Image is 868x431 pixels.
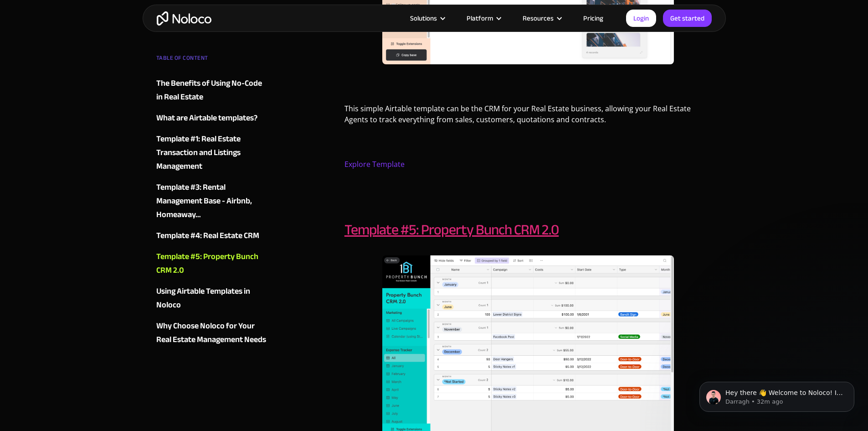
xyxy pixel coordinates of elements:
a: Template #1: Real Estate Transaction and Listings Management [156,132,267,173]
div: Solutions [410,12,437,24]
div: Resources [511,12,572,24]
iframe: Intercom notifications message [686,363,868,426]
p: ‍ [344,136,712,154]
a: Template #3: Rental Management Base - Airbnb, Homeaway… [156,181,267,222]
a: Template #5: Property Bunch CRM 2.0 [156,250,267,277]
div: Template #4: Real Estate CRM [156,229,259,243]
p: ‍ [344,181,712,199]
a: Why Choose Noloco for Your Real Estate Management Needs [156,319,267,347]
p: This simple Airtable template can be the CRM for your Real Estate business, allowing your Real Es... [344,103,712,132]
a: Pricing [572,12,615,24]
div: TABLE OF CONTENT [156,51,267,69]
a: Using Airtable Templates in Noloco [156,285,267,312]
a: home [157,11,211,26]
div: Solutions [399,12,455,24]
div: Resources [523,12,554,24]
div: What are Airtable templates? [156,111,257,125]
div: Platform [455,12,511,24]
a: What are Airtable templates? [156,111,267,125]
div: Platform [467,12,493,24]
a: The Benefits of Using No-Code in Real Estate [156,77,267,104]
a: Template #4: Real Estate CRM [156,229,267,243]
a: Login [626,10,656,27]
a: Explore Template [344,159,405,169]
a: Template #5: Property Bunch CRM 2.0 [344,216,559,244]
p: ‍ [344,81,712,99]
a: Get started [663,10,712,27]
